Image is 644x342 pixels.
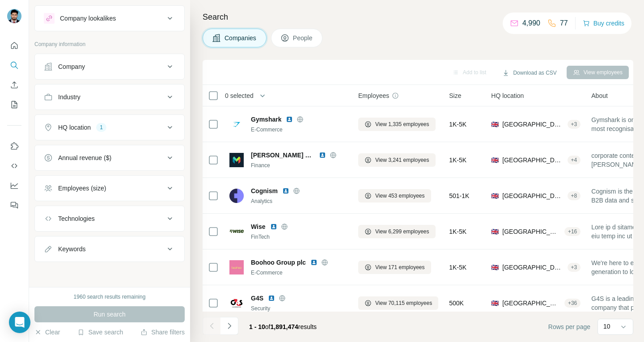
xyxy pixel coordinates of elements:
[251,126,347,134] div: E-Commerce
[7,177,21,194] button: Dashboard
[491,263,499,272] span: 🇬🇧
[35,238,184,260] button: Keywords
[58,153,111,162] div: Annual revenue ($)
[491,227,499,236] span: 🇬🇧
[9,312,30,333] div: Open Intercom Messenger
[502,299,561,308] span: [GEOGRAPHIC_DATA], [GEOGRAPHIC_DATA], [GEOGRAPHIC_DATA]
[7,9,21,23] img: Avatar
[375,263,425,271] span: View 171 employees
[358,296,438,310] button: View 70,115 employees
[502,120,563,129] span: [GEOGRAPHIC_DATA], [GEOGRAPHIC_DATA], [GEOGRAPHIC_DATA]
[270,223,277,230] img: LinkedIn logo
[375,156,429,164] span: View 3,241 employees
[7,97,21,113] button: My lists
[229,153,244,167] img: Logo of Monzo Bank
[225,91,254,100] span: 0 selected
[319,152,326,159] img: LinkedIn logo
[358,91,389,100] span: Employees
[251,294,263,303] span: G4S
[7,197,21,213] button: Feedback
[286,116,293,123] img: LinkedIn logo
[560,18,568,29] p: 77
[251,304,347,312] div: Security
[251,233,347,241] div: FinTech
[548,322,590,331] span: Rows per page
[293,34,314,42] span: People
[568,192,581,200] div: + 8
[229,117,244,131] img: Logo of Gymshark
[7,138,21,154] button: Use Surfe on LinkedIn
[35,117,184,138] button: HQ location1
[251,151,314,160] span: [PERSON_NAME] Bank
[375,120,429,128] span: View 1,335 employees
[358,118,436,131] button: View 1,335 employees
[74,293,146,301] div: 1960 search results remaining
[358,153,436,167] button: View 3,241 employees
[34,328,60,337] button: Clear
[502,227,561,236] span: [GEOGRAPHIC_DATA], [GEOGRAPHIC_DATA][PERSON_NAME], [GEOGRAPHIC_DATA]
[229,296,244,310] img: Logo of G4S
[449,227,466,236] span: 1K-5K
[568,120,581,128] div: + 3
[35,8,184,29] button: Company lookalikes
[77,328,123,337] button: Save search
[265,323,271,330] span: of
[7,57,21,73] button: Search
[7,158,21,174] button: Use Surfe API
[251,161,347,169] div: Finance
[449,299,464,308] span: 500K
[229,189,244,203] img: Logo of Cognism
[251,269,347,277] div: E-Commerce
[502,156,563,165] span: [GEOGRAPHIC_DATA], [GEOGRAPHIC_DATA], [GEOGRAPHIC_DATA], [GEOGRAPHIC_DATA]
[7,38,21,54] button: Quick start
[310,259,318,266] img: LinkedIn logo
[225,34,257,42] span: Companies
[449,91,461,100] span: Size
[449,263,466,272] span: 1K-5K
[583,17,624,30] button: Buy credits
[491,191,499,200] span: 🇬🇧
[491,299,499,308] span: 🇬🇧
[375,228,429,236] span: View 6,299 employees
[7,77,21,93] button: Enrich CSV
[58,62,85,71] div: Company
[229,260,244,274] img: Logo of Boohoo Group plc
[491,120,499,129] span: 🇬🇧
[58,214,95,223] div: Technologies
[591,91,608,100] span: About
[358,189,431,203] button: View 453 employees
[496,66,563,80] button: Download as CSV
[58,123,91,132] div: HQ location
[251,258,306,267] span: Boohoo Group plc
[268,295,275,302] img: LinkedIn logo
[564,299,580,307] div: + 36
[491,156,499,165] span: 🇬🇧
[375,192,425,200] span: View 453 employees
[229,230,244,233] img: Logo of Wise
[251,115,281,124] span: Gymshark
[449,191,469,200] span: 501-1K
[564,228,580,236] div: + 16
[35,56,184,77] button: Company
[568,263,581,271] div: + 3
[358,261,431,274] button: View 171 employees
[58,93,80,101] div: Industry
[271,323,298,330] span: 1,891,474
[35,208,184,229] button: Technologies
[140,328,185,337] button: Share filters
[220,317,238,335] button: Navigate to next page
[358,225,436,238] button: View 6,299 employees
[522,18,540,29] p: 4,990
[568,156,581,164] div: + 4
[35,177,184,199] button: Employees (size)
[58,245,85,253] div: Keywords
[603,322,610,331] p: 10
[249,323,265,330] span: 1 - 10
[491,91,524,100] span: HQ location
[60,14,116,23] div: Company lookalikes
[282,187,289,194] img: LinkedIn logo
[502,191,563,200] span: [GEOGRAPHIC_DATA], [GEOGRAPHIC_DATA]
[34,40,185,48] p: Company information
[449,120,466,129] span: 1K-5K
[35,147,184,169] button: Annual revenue ($)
